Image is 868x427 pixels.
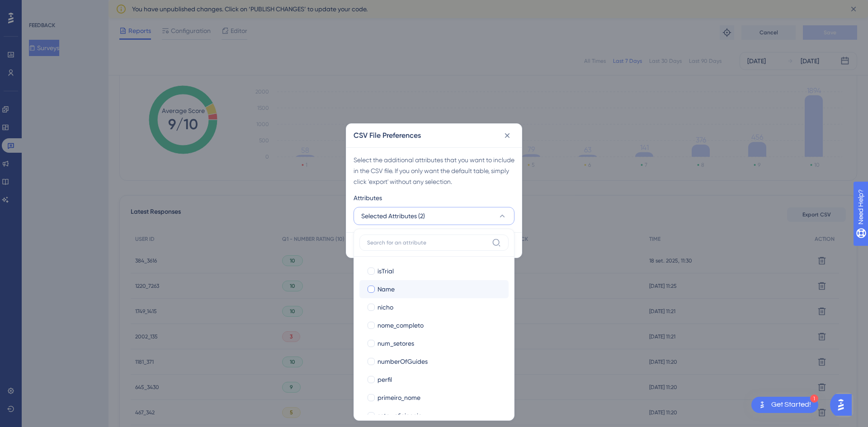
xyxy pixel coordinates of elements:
h2: CSV File Preferences [354,130,421,141]
div: Open Get Started! checklist, remaining modules: 1 [751,397,818,413]
div: 1 [810,394,818,403]
span: perfil [377,374,392,385]
span: nome_completo [377,320,424,331]
iframe: UserGuiding AI Assistant Launcher [830,391,857,418]
span: numberOfGuides [377,356,428,367]
span: Selected Attributes (2) [361,211,425,221]
input: Search for an attribute [367,239,488,246]
span: Attributes [354,192,382,203]
span: setor_eficiencia [377,410,422,421]
span: nicho [377,302,393,313]
div: Select the additional attributes that you want to include in the CSV file. If you only want the d... [354,155,514,187]
span: isTrial [377,266,394,277]
img: launcher-image-alternative-text [757,399,768,410]
span: Name [377,284,395,295]
div: Get Started! [771,400,811,410]
span: primeiro_nome [377,392,420,403]
span: num_setores [377,338,414,349]
span: Need Help? [21,2,57,13]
